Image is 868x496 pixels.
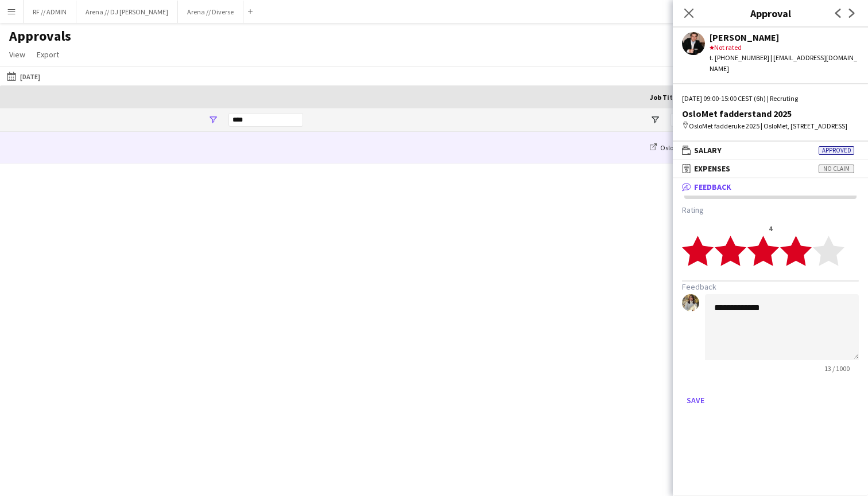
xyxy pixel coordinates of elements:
[37,49,59,60] span: Export
[671,113,751,127] input: Job Title Filter Input
[682,121,859,131] div: OsloMet fadderuke 2025 | OsloMet, [STREET_ADDRESS]
[650,115,660,125] button: Open Filter Menu
[76,1,178,23] button: Arena // DJ [PERSON_NAME]
[673,196,868,419] div: Feedback
[32,47,64,62] a: Export
[682,391,709,409] button: Save
[228,113,303,127] input: Name Filter Input
[24,1,76,23] button: RF // ADMIN
[710,53,859,73] div: t. [PHONE_NUMBER] | [EMAIL_ADDRESS][DOMAIN_NAME]
[682,282,859,292] h3: Feedback
[650,93,679,101] span: Job Title
[5,47,30,62] a: View
[673,142,868,159] mat-expansion-panel-header: SalaryApproved
[694,145,722,155] span: Salary
[682,93,859,104] div: [DATE] 09:00-15:00 CEST (6h) | Recruting
[710,42,859,53] div: Not rated
[660,143,737,152] span: OsloMet fadderstand 2025
[673,6,868,21] h3: Approval
[682,108,859,119] div: OsloMet fadderstand 2025
[178,1,243,23] button: Arena // Diverse
[819,165,854,173] span: No claim
[9,49,25,60] span: View
[710,32,859,42] div: [PERSON_NAME]
[673,160,868,177] mat-expansion-panel-header: ExpensesNo claim
[815,364,859,373] span: 13 / 1000
[694,182,731,192] span: Feedback
[819,146,854,155] span: Approved
[673,178,868,196] mat-expansion-panel-header: Feedback
[682,224,859,233] div: 4
[208,115,218,125] button: Open Filter Menu
[682,205,859,215] h3: Rating
[5,69,42,83] button: [DATE]
[650,143,737,152] a: OsloMet fadderstand 2025
[694,163,730,174] span: Expenses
